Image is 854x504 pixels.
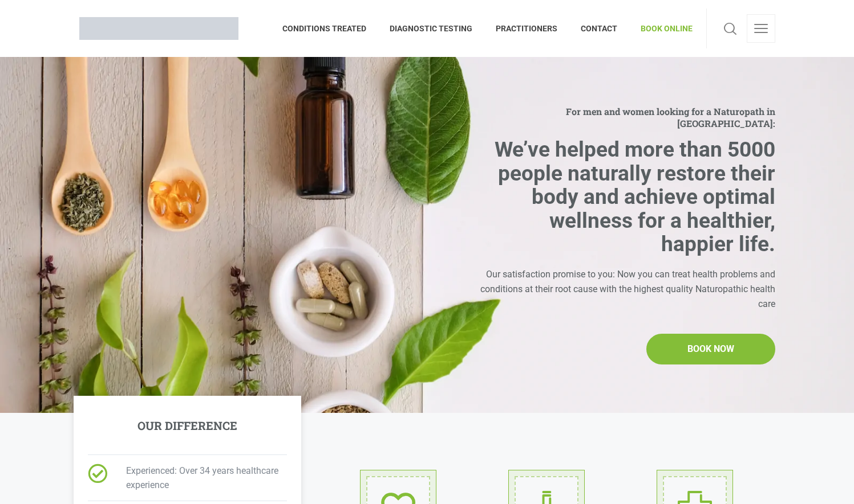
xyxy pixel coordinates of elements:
[721,14,740,43] a: Search
[687,342,734,357] span: BOOK NOW
[137,419,237,432] h5: OUR DIFFERENCE
[282,19,378,38] span: CONDITIONS TREATED
[569,9,629,48] a: CONTACT
[378,9,484,48] a: DIAGNOSTIC TESTING
[282,9,378,48] a: CONDITIONS TREATED
[569,19,629,38] span: CONTACT
[79,17,238,40] img: Brisbane Naturopath
[484,19,569,38] span: PRACTITIONERS
[112,464,287,493] span: Experienced: Over 34 years healthcare experience
[629,9,693,48] a: BOOK ONLINE
[484,9,569,48] a: PRACTITIONERS
[475,267,775,311] div: Our satisfaction promise to you: Now you can treat health problems and conditions at their root c...
[475,138,775,256] h2: We’ve helped more than 5000 people naturally restore their body and achieve optimal wellness for ...
[629,19,693,38] span: BOOK ONLINE
[79,9,238,48] a: Brisbane Naturopath
[378,19,484,38] span: DIAGNOSTIC TESTING
[646,334,775,364] a: BOOK NOW
[475,105,775,129] span: For men and women looking for a Naturopath in [GEOGRAPHIC_DATA]:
